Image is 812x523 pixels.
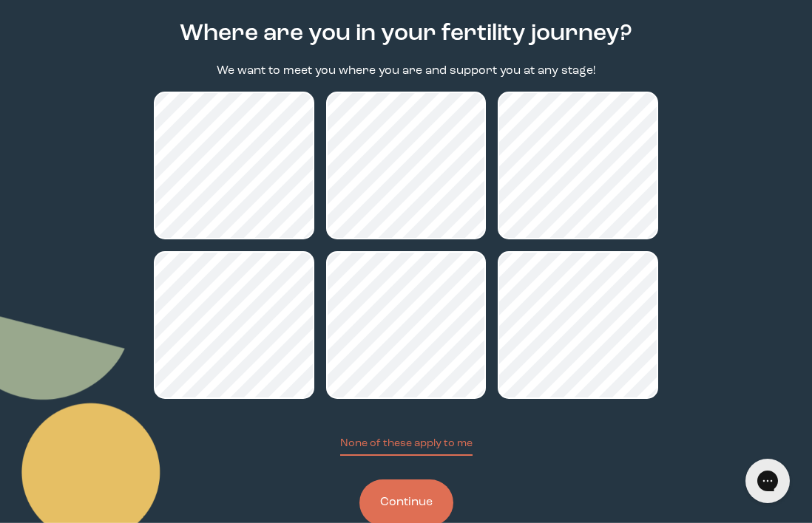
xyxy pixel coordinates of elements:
button: None of these apply to me [340,436,473,456]
h2: Where are you in your fertility journey? [180,17,632,51]
p: We want to meet you where you are and support you at any stage! [217,63,595,80]
iframe: Gorgias live chat messenger [738,454,797,508]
